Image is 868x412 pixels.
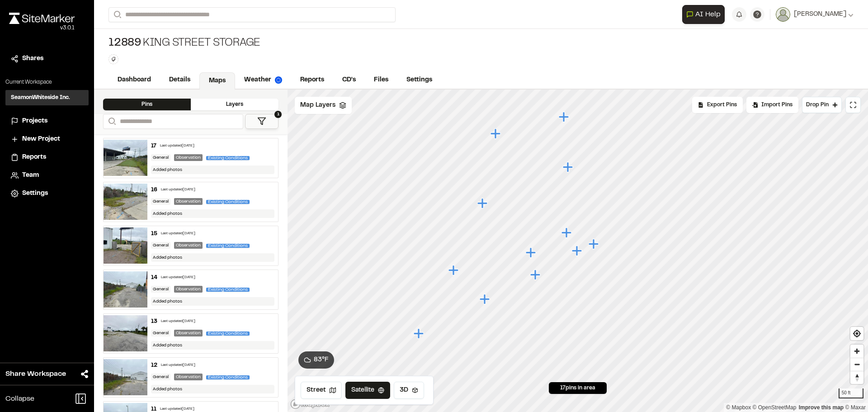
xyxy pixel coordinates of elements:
[151,209,275,218] div: Added photos
[394,382,424,399] button: 3D
[160,143,194,149] div: Last updated [DATE]
[151,198,170,205] div: General
[333,71,365,89] a: CD's
[206,288,250,292] span: Existing Conditions
[151,317,157,326] div: 13
[103,99,191,110] div: Pins
[151,286,170,293] div: General
[151,166,275,174] div: Added photos
[104,227,147,264] img: file
[572,245,584,257] div: Map marker
[191,99,278,110] div: Layers
[199,72,235,90] a: Maps
[151,374,170,380] div: General
[291,71,333,89] a: Reports
[104,140,147,176] img: file
[108,71,160,89] a: Dashboard
[563,161,575,173] div: Map marker
[300,100,335,110] span: Map Layers
[746,97,798,113] div: Import Pins into your project
[11,189,83,199] a: Settings
[753,404,797,411] a: OpenStreetMap
[850,371,863,384] button: Reset bearing to north
[560,384,595,392] span: 17 pins in area
[235,71,291,89] a: Weather
[850,371,863,384] span: Reset bearing to north
[151,154,170,161] div: General
[726,404,751,411] a: Mapbox
[151,341,275,350] div: Added photos
[161,187,195,193] div: Last updated [DATE]
[174,330,203,336] div: Observation
[151,242,170,249] div: General
[161,319,195,324] div: Last updated [DATE]
[174,374,203,380] div: Observation
[298,351,334,369] button: 83°F
[151,385,275,393] div: Added photos
[11,152,83,162] a: Reports
[301,382,342,399] button: Street
[206,244,250,248] span: Existing Conditions
[839,388,863,398] div: 50 ft
[682,5,728,24] div: Open AI Assistant
[174,154,203,161] div: Observation
[776,7,854,22] button: [PERSON_NAME]
[161,275,195,280] div: Last updated [DATE]
[151,253,275,262] div: Added photos
[160,407,194,412] div: Last updated [DATE]
[9,13,75,24] img: rebrand.png
[245,114,278,129] button: 1
[414,328,425,340] div: Map marker
[345,382,390,399] button: Satellite
[477,198,489,209] div: Map marker
[11,116,83,126] a: Projects
[9,24,75,32] div: Oh geez...please don't...
[11,134,83,144] a: New Project
[104,315,147,351] img: file
[526,247,538,259] div: Map marker
[206,331,250,336] span: Existing Conditions
[108,36,141,51] span: 12889
[806,101,829,109] span: Drop Pin
[11,170,83,180] a: Team
[314,355,329,365] span: 83 ° F
[151,297,275,306] div: Added photos
[802,97,842,113] button: Drop Pin
[22,134,60,144] span: New Project
[103,114,119,129] button: Search
[11,94,70,102] h3: SeamonWhiteside Inc.
[589,238,600,250] div: Map marker
[206,375,250,379] span: Existing Conditions
[151,186,157,194] div: 16
[161,363,195,368] div: Last updated [DATE]
[561,227,573,239] div: Map marker
[480,294,491,305] div: Map marker
[5,369,66,379] span: Share Workspace
[22,189,48,199] span: Settings
[22,116,47,126] span: Projects
[151,230,157,238] div: 15
[151,361,157,369] div: 12
[206,200,250,204] span: Existing Conditions
[850,358,863,371] button: Zoom out
[692,97,743,113] div: No pins available to export
[776,7,790,22] img: User
[174,286,203,293] div: Observation
[850,327,863,340] button: Find my location
[275,76,282,84] img: precipai.png
[174,198,203,205] div: Observation
[274,111,282,118] span: 1
[108,36,260,51] div: King Street Storage
[104,271,147,308] img: file
[707,101,737,109] span: Export Pins
[151,142,156,150] div: 17
[22,152,46,162] span: Reports
[108,54,118,64] button: Edit Tags
[22,170,39,180] span: Team
[850,345,863,358] button: Zoom in
[151,274,157,282] div: 14
[290,399,330,409] a: Mapbox logo
[761,101,793,109] span: Import Pins
[206,156,250,160] span: Existing Conditions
